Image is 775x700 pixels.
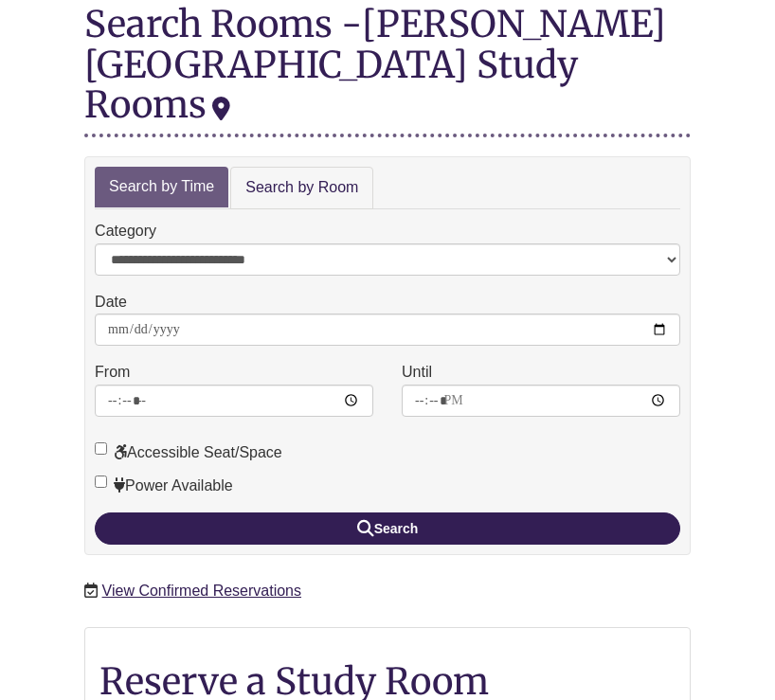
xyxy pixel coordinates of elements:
[95,474,233,498] label: Power Available
[95,360,130,385] label: From
[95,442,107,455] input: Accessible Seat/Space
[95,290,127,314] label: Date
[95,440,282,465] label: Accessible Seat/Space
[95,219,156,243] label: Category
[84,4,691,137] div: Search Rooms -
[230,167,373,209] a: Search by Room
[95,512,680,545] button: Search
[402,360,432,385] label: Until
[95,167,228,207] a: Search by Time
[84,1,666,126] div: [PERSON_NAME][GEOGRAPHIC_DATA] Study Rooms
[95,476,107,488] input: Power Available
[102,583,301,599] a: View Confirmed Reservations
